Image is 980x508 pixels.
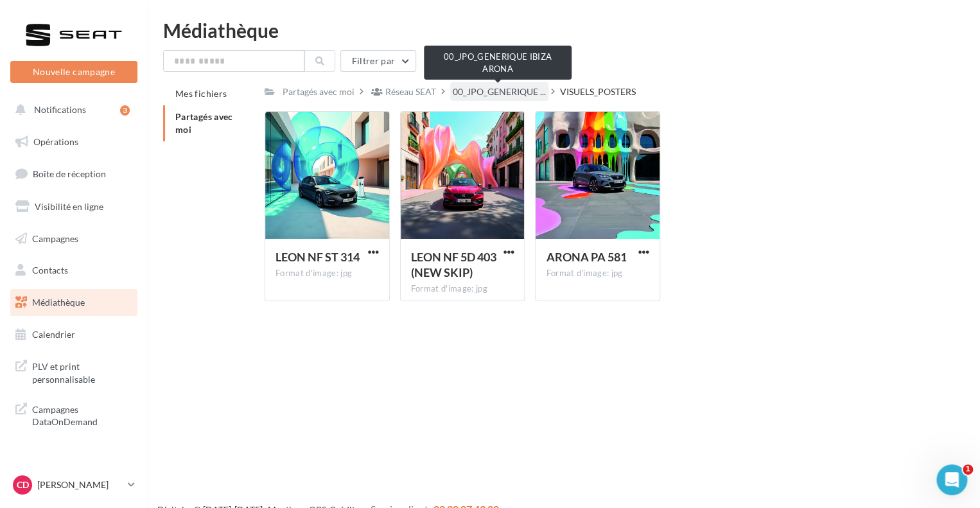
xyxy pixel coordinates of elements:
a: CD [PERSON_NAME] [10,473,137,497]
span: Mes fichiers [175,88,227,99]
div: Médiathèque [163,21,965,40]
a: Médiathèque [8,289,140,316]
button: Filtrer par [340,50,416,72]
div: 00_JPO_GENERIQUE IBIZA ARONA [424,46,572,80]
div: 3 [120,105,130,116]
span: Opérations [33,136,78,147]
a: Boîte de réception [8,160,140,188]
button: Notifications 3 [8,96,135,123]
a: Contacts [8,257,140,284]
span: Calendrier [32,329,75,340]
iframe: Intercom live chat [936,464,967,495]
div: Format d'image: jpg [411,283,514,295]
span: Campagnes DataOnDemand [32,401,132,428]
span: Boîte de réception [33,168,106,179]
span: ARONA PA 581 [546,250,626,264]
a: Calendrier [8,321,140,348]
span: Campagnes [32,232,78,243]
div: Format d'image: jpg [276,268,379,279]
span: CD [17,478,29,491]
a: Opérations [8,128,140,155]
div: Réseau SEAT [385,85,436,98]
div: Format d'image: jpg [546,268,649,279]
span: Notifications [34,104,86,115]
span: LEON NF ST 314 [276,250,360,264]
span: Médiathèque [32,297,85,308]
a: Campagnes DataOnDemand [8,396,140,434]
span: Partagés avec moi [175,111,233,135]
button: Nouvelle campagne [10,61,137,83]
p: [PERSON_NAME] [37,478,123,491]
a: PLV et print personnalisable [8,353,140,390]
span: Visibilité en ligne [35,201,103,212]
span: 00_JPO_GENERIQUE ... [453,85,546,98]
span: PLV et print personnalisable [32,358,132,385]
div: Partagés avec moi [283,85,354,98]
span: 1 [963,464,973,475]
span: Contacts [32,265,68,276]
span: LEON NF 5D 403 (NEW SKIP) [411,250,496,279]
a: Campagnes [8,225,140,252]
a: Visibilité en ligne [8,193,140,220]
div: VISUELS_POSTERS [560,85,636,98]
